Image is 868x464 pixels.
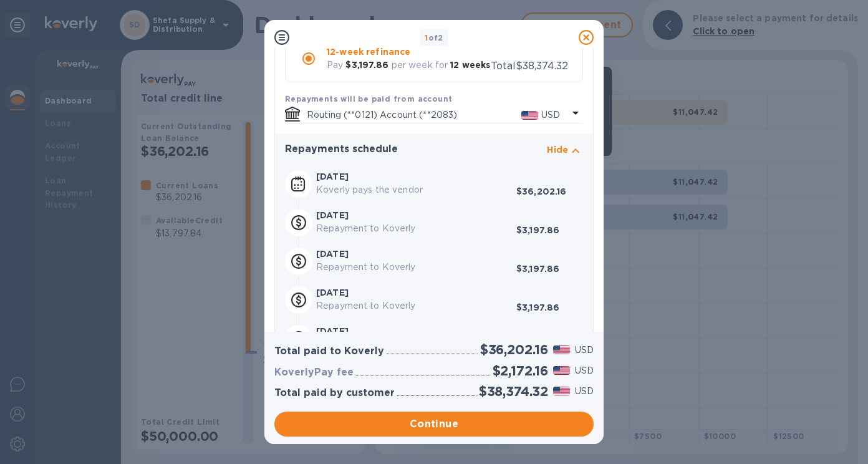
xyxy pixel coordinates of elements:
h3: Total paid to Koverly [274,346,384,357]
h3: Repayments schedule [285,143,398,155]
p: Koverly pays the vendor [316,183,516,196]
p: 12-week refinance [327,46,491,58]
b: 12 weeks [450,60,490,70]
p: Repayment to Koverly [316,222,516,235]
p: Routing (**0121) Account (**2083) [307,109,521,122]
p: [DATE] [316,209,516,221]
p: Repayment to Koverly [316,261,516,274]
p: Repayment to Koverly [316,299,516,312]
span: Total $38,374.32 [491,60,568,72]
h2: $38,374.32 [479,384,548,399]
p: Pay [327,59,343,72]
span: 1 [425,33,428,42]
p: [DATE] [316,325,516,337]
span: Continue [284,417,584,432]
b: Repayments will be paid from account [285,94,452,104]
p: USD [541,109,560,122]
p: $3,197.86 [516,263,559,275]
img: USD [553,387,570,395]
p: [DATE] [316,170,516,183]
p: $3,197.86 [516,301,559,314]
p: [DATE] [316,286,516,299]
p: [DATE] [316,248,516,260]
button: Continue [274,412,594,437]
h3: KoverlyPay fee [274,367,354,379]
b: of 2 [425,33,443,42]
img: USD [553,346,570,354]
p: Hide [547,143,568,156]
b: $3,197.86 [345,60,388,70]
h2: $36,202.16 [480,342,548,357]
img: USD [553,366,570,375]
p: per week for [392,59,448,72]
p: $3,197.86 [516,224,559,236]
img: USD [521,111,538,120]
h3: Total paid by customer [274,387,395,399]
button: Hide [547,143,583,160]
h2: $2,172.16 [493,363,548,379]
p: $36,202.16 [516,185,567,198]
p: USD [575,385,594,398]
p: USD [575,364,594,377]
p: USD [575,344,594,357]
